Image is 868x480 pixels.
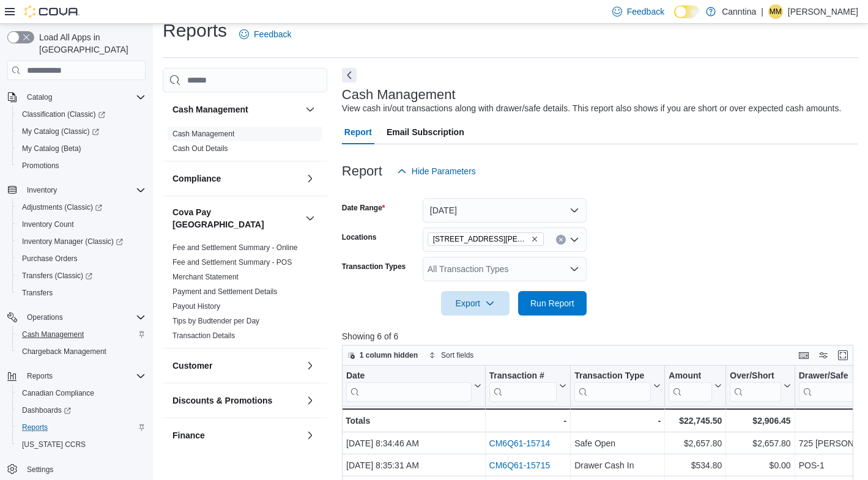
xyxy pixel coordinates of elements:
[489,371,557,382] div: Transaction #
[669,458,722,473] div: $534.80
[172,273,239,281] a: Merchant Statement
[770,4,782,19] span: MM
[163,127,327,161] div: Cash Management
[423,198,587,223] button: [DATE]
[489,371,566,402] button: Transaction #
[17,141,146,156] span: My Catalog (Beta)
[816,348,831,363] button: Display options
[12,419,150,436] button: Reports
[17,141,86,156] a: My Catalog (Beta)
[574,371,651,402] div: Transaction Type
[574,436,661,451] div: Safe Open
[17,286,57,300] a: Transfers
[22,440,86,449] span: [US_STATE] CCRS
[22,220,74,229] span: Inventory Count
[574,371,651,382] div: Transaction Type
[12,123,150,140] a: My Catalog (Classic)
[172,243,298,252] a: Fee and Settlement Summary - Online
[254,28,291,40] span: Feedback
[22,144,81,153] span: My Catalog (Beta)
[17,217,79,232] a: Inventory Count
[17,200,107,215] a: Adjustments (Classic)
[346,413,481,428] div: Totals
[22,237,123,246] span: Inventory Manager (Classic)
[669,371,712,382] div: Amount
[22,127,99,136] span: My Catalog (Classic)
[17,124,104,139] a: My Catalog (Classic)
[730,458,790,473] div: $0.00
[27,312,63,322] span: Operations
[12,326,150,343] button: Cash Management
[163,240,327,348] div: Cova Pay [GEOGRAPHIC_DATA]
[22,310,68,325] button: Operations
[17,403,76,418] a: Dashboards
[172,316,259,326] span: Tips by Budtender per Day
[17,403,146,418] span: Dashboards
[22,161,59,171] span: Promotions
[574,413,661,428] div: -
[531,235,538,243] button: Remove 725 Nelson Street from selection in this group
[387,120,464,144] span: Email Subscription
[172,243,298,253] span: Fee and Settlement Summary - Online
[172,429,300,441] button: Finance
[172,272,239,282] span: Merchant Statement
[172,287,277,297] span: Payment and Settlement Details
[768,4,783,19] div: Morgan Meredith
[172,129,234,139] span: Cash Management
[12,267,150,284] a: Transfers (Classic)
[441,291,510,316] button: Export
[424,348,478,363] button: Sort fields
[574,371,661,402] button: Transaction Type
[172,206,300,231] button: Cova Pay [GEOGRAPHIC_DATA]
[17,124,146,139] span: My Catalog (Classic)
[342,87,456,102] h3: Cash Management
[342,164,382,179] h3: Report
[22,202,102,212] span: Adjustments (Classic)
[17,234,146,249] span: Inventory Manager (Classic)
[22,90,57,105] button: Catalog
[441,350,473,360] span: Sort fields
[12,385,150,402] button: Canadian Compliance
[17,437,91,452] a: [US_STATE] CCRS
[303,211,317,226] button: Cova Pay [GEOGRAPHIC_DATA]
[342,203,385,213] label: Date Range
[172,172,221,185] h3: Compliance
[17,107,146,122] span: Classification (Classic)
[172,394,300,407] button: Discounts & Promotions
[448,291,502,316] span: Export
[17,420,53,435] a: Reports
[489,460,550,470] a: CM6Q61-15715
[22,271,92,281] span: Transfers (Classic)
[22,462,146,477] span: Settings
[22,330,84,339] span: Cash Management
[730,371,781,402] div: Over/Short
[674,6,700,18] input: Dark Mode
[172,317,259,325] a: Tips by Budtender per Day
[12,199,150,216] a: Adjustments (Classic)
[303,358,317,373] button: Customer
[172,103,248,116] h3: Cash Management
[22,423,48,432] span: Reports
[433,233,529,245] span: [STREET_ADDRESS][PERSON_NAME]
[34,31,146,56] span: Load All Apps in [GEOGRAPHIC_DATA]
[22,90,146,105] span: Catalog
[412,165,476,177] span: Hide Parameters
[17,327,146,342] span: Cash Management
[17,268,97,283] a: Transfers (Classic)
[836,348,850,363] button: Enter fullscreen
[360,350,418,360] span: 1 column hidden
[342,232,377,242] label: Locations
[17,268,146,283] span: Transfers (Classic)
[22,462,58,477] a: Settings
[172,144,228,153] a: Cash Out Details
[2,309,150,326] button: Operations
[669,436,722,451] div: $2,657.80
[17,420,146,435] span: Reports
[172,172,300,185] button: Compliance
[2,367,150,385] button: Reports
[22,183,62,198] button: Inventory
[669,371,712,402] div: Amount
[22,310,146,325] span: Operations
[17,286,146,300] span: Transfers
[17,327,89,342] a: Cash Management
